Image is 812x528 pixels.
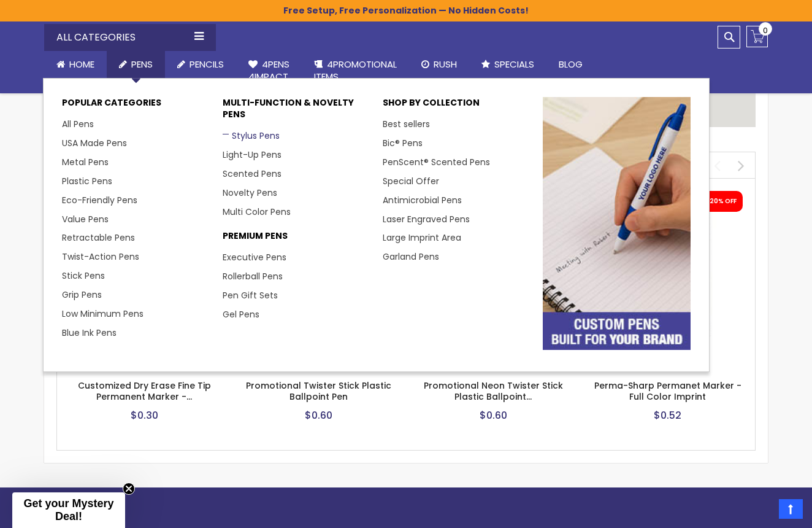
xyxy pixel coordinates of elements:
span: Pens [131,58,153,71]
a: Plastic Pens [62,175,112,187]
a: Retractable Pens [62,231,135,244]
a: Blog [546,51,595,78]
a: Rush [409,51,469,78]
a: Laser Engraved Pens [383,213,470,225]
a: Value Pens [62,213,109,225]
a: USA Made Pens [62,137,127,149]
a: Home [44,51,107,78]
a: Twist-Action Pens [62,250,139,263]
div: All Categories [44,24,216,51]
a: Novelty Pens [223,187,277,199]
a: 4Pens4impact [236,51,302,91]
span: 0 [763,25,768,36]
p: Popular Categories [62,97,210,115]
span: $0.60 [480,408,507,422]
p: Shop By Collection [383,97,530,115]
a: Promotional Neon Twister Stick Plastic Ballpoint… [424,379,563,403]
a: Bic® Pens [383,137,423,149]
div: prev [707,155,728,176]
a: 4PROMOTIONALITEMS [302,51,409,91]
span: Rush [434,58,457,71]
a: Stylus Pens [223,130,280,142]
div: next [730,155,752,176]
span: 4PROMOTIONAL ITEMS [314,58,397,83]
a: Pen Gift Sets [223,289,278,301]
span: Get your Mystery Deal! [23,497,113,522]
a: Eco-Friendly Pens [62,194,137,206]
a: Customized Dry Erase Fine Tip Permanent Marker -… [78,379,211,403]
button: Close teaser [123,483,135,495]
img: custom-pens [543,97,691,349]
a: Grip Pens [62,289,102,301]
span: $0.30 [131,408,158,422]
a: Rollerball Pens [223,270,283,282]
a: Blue Ink Pens [62,327,117,339]
a: Large Imprint Area [383,231,461,244]
div: Get your Mystery Deal!Close teaser [12,492,125,528]
a: Executive Pens [223,251,286,263]
a: Special Offer [383,175,439,187]
span: 4Pens 4impact [248,58,289,83]
a: Perma-Sharp Permanet Marker - Full Color Imprint [594,379,741,403]
a: Pencils [165,51,236,78]
a: Antimicrobial Pens [383,194,462,206]
a: Top [779,499,803,519]
a: Pens [107,51,165,78]
a: Light-Up Pens [223,149,282,161]
a: Low Minimum Pens [62,308,144,320]
span: Specials [494,58,534,71]
a: Promotional Twister Stick Plastic Ballpoint Pen [246,379,391,403]
a: PenScent® Scented Pens [383,156,490,168]
a: Multi Color Pens [223,206,291,218]
span: Home [69,58,94,71]
p: Multi-Function & Novelty Pens [223,97,370,126]
a: Metal Pens [62,156,109,168]
a: Stick Pens [62,270,105,282]
span: Pencils [190,58,224,71]
a: Best sellers [383,118,430,130]
p: Premium Pens [223,230,370,248]
a: Gel Pens [223,308,259,320]
a: Scented Pens [223,168,282,180]
a: Garland Pens [383,250,439,263]
span: Blog [559,58,583,71]
a: All Pens [62,118,94,130]
a: 0 [746,26,768,47]
span: $0.52 [654,408,681,422]
a: Specials [469,51,546,78]
div: 20% OFF [710,197,737,206]
span: $0.60 [305,408,332,422]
